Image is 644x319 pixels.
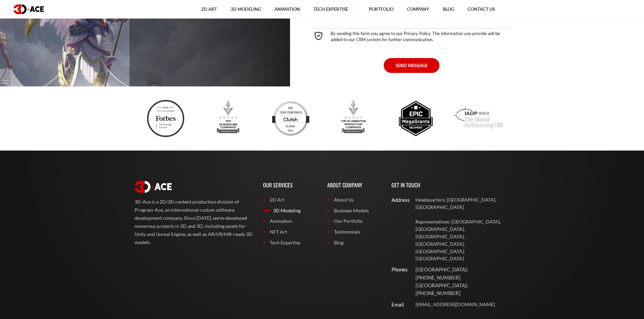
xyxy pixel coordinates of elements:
a: [EMAIL_ADDRESS][DOMAIN_NAME] [415,301,510,308]
p: 3D-Ace is a 2D/3D content production division of Program-Ace, an international custom software de... [135,198,253,246]
p: [GEOGRAPHIC_DATA]: [PHONE_NUMBER] [415,266,510,282]
p: About Company [327,174,381,196]
a: 3D Modeling [263,207,317,214]
a: NFT Art [263,228,317,236]
a: Tech Expertise [263,239,317,246]
img: Clutch top developers [272,100,309,137]
a: Blog [327,239,381,246]
p: Headquarters: [GEOGRAPHIC_DATA], [GEOGRAPHIC_DATA] [415,196,510,211]
p: Our Services [263,174,317,196]
div: Address [391,196,403,204]
div: By sending this form you agree to our Privacy Policy. The information you provide will be added t... [314,28,510,43]
a: 2D Art [263,196,317,204]
p: [GEOGRAPHIC_DATA]: [PHONE_NUMBER] [415,282,510,297]
img: Top 3d modeling companies designrush award 2023 [210,100,247,137]
img: Iaop award [454,100,503,137]
a: Testimonials [327,228,381,236]
img: logo dark [14,4,44,14]
p: Representatives: [GEOGRAPHIC_DATA], [GEOGRAPHIC_DATA], [GEOGRAPHIC_DATA], [GEOGRAPHIC_DATA], [GEO... [415,218,510,262]
div: Phones [391,266,403,273]
a: Business Models [327,207,381,214]
p: Get In Touch [391,174,510,196]
img: Ftc badge 3d ace 2024 [147,100,184,137]
div: Email [391,301,403,309]
button: SEND MESSAGE [384,58,439,73]
a: Our Portfolio [327,217,381,225]
a: About Us [327,196,381,204]
img: Top 3d animation production companies designrush 2023 [335,100,372,137]
img: Epic megagrants recipient [397,100,434,137]
a: Animation [263,217,317,225]
a: Headquarters: [GEOGRAPHIC_DATA], [GEOGRAPHIC_DATA] Representatives: [GEOGRAPHIC_DATA], [GEOGRAPHI... [415,196,510,262]
img: logo white [135,181,172,193]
